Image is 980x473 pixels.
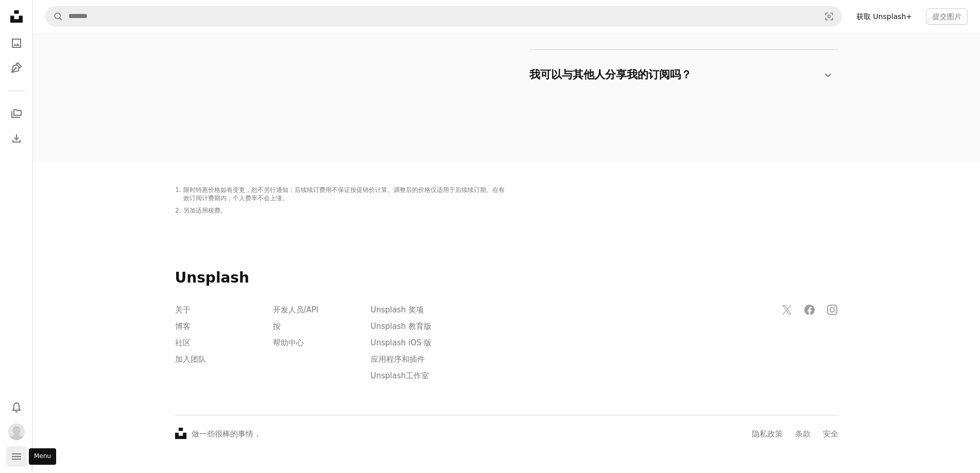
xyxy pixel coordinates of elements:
a: 开发人员/API [273,305,319,314]
a: 首页 — Unsplash [6,6,27,29]
button: 通知 [6,397,27,417]
font: 限时特惠价格如有变更，恕不另行通知；后续续订费用不保证按促销价计算。调整后的价格仅适用于后续续订期。在有效订阅计费期内，个人费率不会上涨。 [183,186,505,202]
a: 获取 Unsplash+ [850,8,918,25]
a: 加入团队 [175,355,206,364]
a: 插图 [6,58,27,78]
img: 用户 fu bai 的头像 [8,424,25,440]
a: 关于 [175,305,191,314]
a: 博客 [175,322,191,331]
a: 下载历史记录 [6,128,27,149]
a: Unsplash 奖项 [371,305,424,314]
font: 做一些很棒的事情， [192,429,261,439]
a: 社区 [175,338,191,347]
a: 帮助中心 [273,338,304,347]
a: 照片 [6,33,27,54]
a: Unsplash工作室 [371,371,429,380]
button: Visual search [817,7,841,26]
summary: 我可以与其他人分享我的订阅吗？ [529,58,834,92]
button: 轮廓 [6,422,27,442]
font: 提交图片 [933,12,961,21]
font: 获取 Unsplash+ [856,12,912,21]
a: 在 Twitter 上关注 Unsplash [777,300,797,320]
a: 隐私政策 [752,429,783,439]
a: 按 [273,322,281,331]
font: Unsplash [175,269,249,286]
button: 提交图片 [926,8,968,25]
a: 收藏 [6,103,27,124]
a: Unsplash iOS 版 [371,338,432,347]
button: 搜索 Unsplash [46,7,63,26]
a: 应用程序和插件 [371,355,425,364]
a: 在 Instagram 上关注 Unsplash [822,300,843,320]
font: 我可以与其他人分享我的订阅吗？ [529,68,692,81]
button: 菜单 [6,446,27,467]
a: 安全 [823,429,838,439]
a: Unsplash 教育版 [371,322,432,331]
form: 在全站范围内查找视觉效果 [45,6,842,27]
a: 在 Facebook 上关注 Unsplash [799,300,820,320]
a: 条款 [795,429,811,439]
font: 另加适用税费。 [183,207,227,214]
